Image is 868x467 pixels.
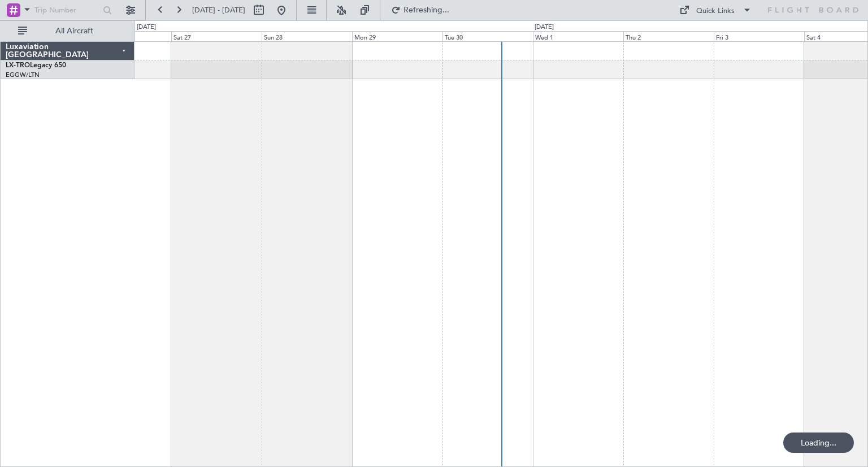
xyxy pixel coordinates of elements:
[714,31,804,41] div: Fri 3
[403,6,450,14] span: Refreshing...
[442,31,533,41] div: Tue 30
[171,31,262,41] div: Sat 27
[533,31,623,41] div: Wed 1
[6,62,66,69] a: LX-TROLegacy 650
[262,31,352,41] div: Sun 28
[352,31,442,41] div: Mon 29
[386,1,454,19] button: Refreshing...
[674,1,757,19] button: Quick Links
[12,22,123,40] button: All Aircraft
[623,31,714,41] div: Thu 2
[6,62,30,69] span: LX-TRO
[696,6,735,17] div: Quick Links
[6,71,40,79] a: EGGW/LTN
[29,27,119,35] span: All Aircraft
[192,5,245,15] span: [DATE] - [DATE]
[783,433,854,453] div: Loading...
[535,23,554,32] div: [DATE]
[34,2,99,19] input: Trip Number
[137,23,156,32] div: [DATE]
